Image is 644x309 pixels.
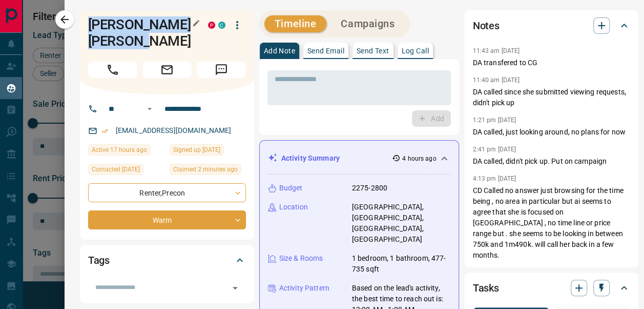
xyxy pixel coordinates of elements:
[208,22,215,29] div: property.ca
[88,210,246,229] div: Warm
[472,185,630,261] p: CD Called no answer just browsing for the time being , no area in particular but ai seems to agre...
[472,280,498,296] h2: Tasks
[307,47,344,54] p: Send Email
[88,183,246,202] div: Renter , Precon
[264,15,327,32] button: Timeline
[330,15,405,32] button: Campaigns
[143,103,156,115] button: Open
[173,164,238,175] span: Claimed 2 minutes ago
[264,47,295,54] p: Add Note
[279,283,329,294] p: Activity Pattern
[472,17,499,34] h2: Notes
[92,145,147,155] span: Active 17 hours ago
[279,253,323,264] p: Size & Rooms
[472,47,520,54] p: 11:43 am [DATE]
[472,87,630,108] p: DA called since she submitted viewing requests, didn't pick up
[88,16,193,49] h1: [PERSON_NAME] [PERSON_NAME]
[142,62,192,78] span: Email
[472,175,516,182] p: 4:13 pm [DATE]
[197,62,246,78] span: Message
[88,62,137,78] span: Call
[472,276,630,300] div: Tasks
[170,144,246,159] div: Sun Nov 19 2017
[472,13,630,38] div: Notes
[268,149,451,168] div: Activity Summary4 hours ago
[88,164,164,178] div: Sat Aug 16 2025
[472,76,520,84] p: 11:40 am [DATE]
[116,126,232,134] a: [EMAIL_ADDRESS][DOMAIN_NAME]
[472,117,516,124] p: 1:21 pm [DATE]
[472,146,516,153] p: 2:41 pm [DATE]
[170,164,246,178] div: Mon Aug 18 2025
[472,156,630,167] p: DA called, didn't pick up. Put on campaign
[357,47,389,54] p: Send Text
[88,248,246,273] div: Tags
[352,253,451,275] p: 1 bedroom, 1 bathroom, 477-735 sqft
[279,183,303,194] p: Budget
[402,154,436,163] p: 4 hours ago
[402,47,429,54] p: Log Call
[218,22,225,29] div: condos.ca
[352,183,387,194] p: 2275-2800
[472,57,630,68] p: DA transfered to CG
[173,145,220,155] span: Signed up [DATE]
[101,127,109,134] svg: Email Verified
[88,252,110,268] h2: Tags
[279,202,308,213] p: Location
[352,202,451,245] p: [GEOGRAPHIC_DATA], [GEOGRAPHIC_DATA], [GEOGRAPHIC_DATA], [GEOGRAPHIC_DATA]
[472,127,630,138] p: DA called, just looking around, no plans for now
[228,281,242,295] button: Open
[92,164,140,175] span: Contacted [DATE]
[281,153,340,164] p: Activity Summary
[88,144,164,159] div: Sun Aug 17 2025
